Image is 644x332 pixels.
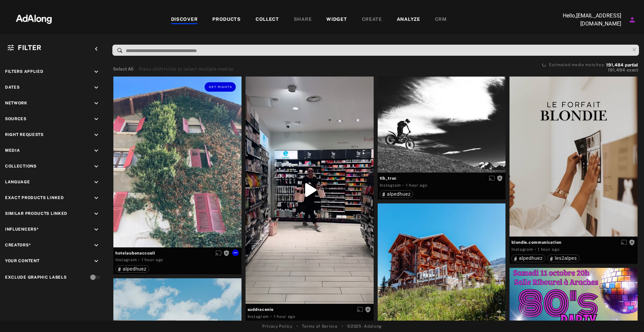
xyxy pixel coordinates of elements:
i: keyboard_arrow_down [93,242,100,249]
i: keyboard_arrow_down [93,226,100,233]
span: · [270,314,272,319]
i: keyboard_arrow_down [93,147,100,154]
span: Right Requests [5,132,44,137]
i: keyboard_arrow_down [93,179,100,186]
div: CRM [435,16,447,24]
span: Creators* [5,243,31,247]
span: les2alpes [555,255,577,261]
div: DISCOVER [171,16,198,24]
button: Select All [113,66,133,73]
i: keyboard_arrow_down [93,115,100,123]
iframe: Chat Widget [610,300,644,332]
span: 191,494 [608,67,625,73]
span: Estimated media matches: [549,62,605,67]
div: Press shift+click to select multiple medias [139,66,234,73]
span: Language [5,180,30,184]
span: hotelaubonaccueil [115,250,239,256]
i: keyboard_arrow_down [93,131,100,139]
a: Privacy Policy [262,323,292,329]
span: Rights not requested [497,176,503,180]
div: Widget de chat [610,300,644,332]
span: © 2025 - Adalong [347,323,382,329]
span: tib_truc [380,175,504,181]
button: Enable diffusion on this media [213,249,223,256]
span: alpedhuez [519,255,543,261]
img: 63233d7d88ed69de3c212112c67096b6.png [4,8,63,29]
span: Sources [5,116,26,121]
span: · [402,183,404,188]
span: alpedhuez [387,191,411,197]
i: keyboard_arrow_down [93,100,100,107]
time: 2025-09-01T07:27:37.000Z [274,314,296,319]
span: Dates [5,85,20,90]
time: 2025-09-01T07:30:00.000Z [142,257,163,262]
span: Filter [18,44,42,52]
span: alpedhuez [123,266,147,272]
i: keyboard_arrow_down [93,194,100,202]
button: Enable diffusion on this media [487,175,497,182]
div: Instagram [512,246,533,252]
span: Rights not requested [365,307,371,312]
a: Terms of Service [302,323,337,329]
span: Rights not requested [223,250,229,255]
span: Get rights [209,85,232,89]
span: Media [5,148,20,153]
span: Your Content [5,258,39,263]
div: PRODUCTS [212,16,241,24]
div: Instagram [248,314,269,320]
div: WIDGET [326,16,347,24]
span: Filters applied [5,69,44,74]
span: Influencers* [5,227,39,232]
span: • [297,323,298,329]
span: Collections [5,164,37,169]
div: Instagram [115,257,137,263]
div: SHARE [294,16,312,24]
time: 2025-09-01T07:23:04.000Z [406,183,428,188]
button: Get rights [205,82,235,92]
i: keyboard_arrow_down [93,84,100,91]
button: 191,484partial [606,63,638,67]
button: 191,494exact [542,67,638,74]
div: CREATE [362,16,382,24]
button: Enable diffusion on this media [355,306,365,313]
time: 2025-09-01T07:14:26.000Z [538,247,559,252]
span: Exact Products Linked [5,195,64,200]
div: alpedhuez [118,267,147,271]
button: Enable diffusion on this media [619,239,629,246]
i: keyboard_arrow_left [93,45,100,53]
div: alpedhuez [382,192,411,196]
span: Similar Products Linked [5,211,67,216]
div: Exclude Graphic Labels [5,274,66,280]
div: alpedhuez [514,256,543,260]
i: keyboard_arrow_down [93,163,100,170]
span: · [138,257,140,263]
span: suddracenie [248,306,372,313]
span: • [342,323,343,329]
span: Rights not requested [629,240,635,244]
span: · [535,247,536,252]
div: les2alpes [550,256,577,260]
button: Account settings [627,14,638,26]
i: keyboard_arrow_down [93,257,100,265]
div: COLLECT [256,16,279,24]
div: ANALYZE [397,16,420,24]
i: keyboard_arrow_down [93,68,100,76]
span: blondie.communication [512,239,636,245]
span: 191,484 [606,62,624,67]
i: keyboard_arrow_down [93,210,100,218]
div: Instagram [380,182,401,188]
p: Hello, [EMAIL_ADDRESS][DOMAIN_NAME] [554,12,621,28]
span: Network [5,101,28,105]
